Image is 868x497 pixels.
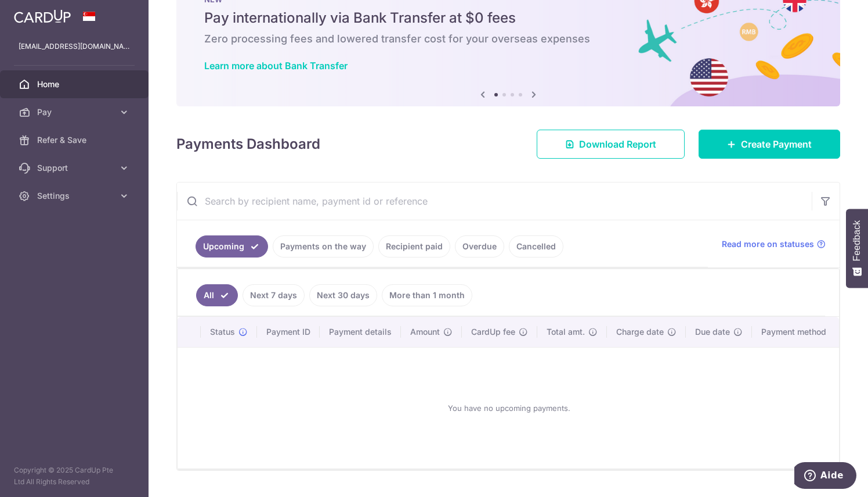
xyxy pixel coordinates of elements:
a: Read more on statuses [722,238,826,250]
a: Cancelled [509,235,563,258]
span: Download Report [579,137,656,151]
span: Status [210,326,235,338]
a: Create Payment [699,130,840,159]
th: Payment details [320,317,401,347]
h4: Payments Dashboard [176,134,320,155]
a: Next 30 days [309,284,377,306]
div: You have no upcoming payments. [191,357,826,459]
a: Next 7 days [243,284,305,306]
span: Amount [410,326,440,338]
span: Settings [37,190,114,202]
span: Read more on statuses [722,238,814,250]
a: Recipient paid [378,235,450,258]
input: Search by recipient name, payment id or reference [177,183,812,220]
h6: Zero processing fees and lowered transfer cost for your overseas expenses [204,32,812,46]
span: Create Payment [741,137,812,151]
span: CardUp fee [471,326,515,338]
a: Upcoming [196,235,268,258]
h5: Pay internationally via Bank Transfer at $0 fees [204,9,812,27]
p: [EMAIL_ADDRESS][DOMAIN_NAME] [19,41,130,52]
span: Pay [37,106,114,118]
th: Payment method [752,317,840,347]
span: Charge date [616,326,664,338]
th: Payment ID [257,317,320,347]
a: Learn more about Bank Transfer [204,60,348,71]
a: All [196,284,238,306]
iframe: Ouvre un widget dans lequel vous pouvez trouver plus d’informations [794,462,856,491]
span: Due date [695,326,730,338]
a: More than 1 month [382,284,472,306]
img: CardUp [14,9,71,23]
a: Payments on the way [273,235,374,258]
span: Refer & Save [37,134,114,146]
span: Home [37,78,114,90]
a: Download Report [537,130,685,159]
span: Total amt. [547,326,585,338]
button: Feedback - Show survey [846,209,868,288]
span: Support [37,162,114,174]
span: Feedback [852,220,862,261]
a: Overdue [455,235,504,258]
